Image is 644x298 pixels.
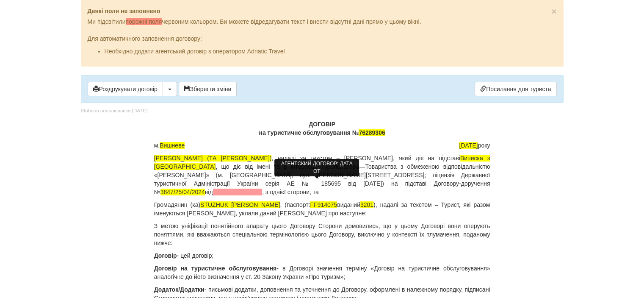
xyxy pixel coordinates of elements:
b: Договір на туристичне обслуговування [154,265,277,272]
span: 76289306 [359,129,385,136]
p: - цей договір; [154,251,490,260]
p: , надалі за текстом – [PERSON_NAME], який діє на підставі , що діє від імені та в інтересах Туроп... [154,154,490,196]
p: Деякі поля не заповнено [88,7,557,15]
button: Close [551,7,556,16]
span: 3201 [360,201,373,208]
span: FF914075 [310,201,337,208]
p: Ми підсвітили червоним кольором. Ви можете відредагувати текст і внести відсутні дані прямо у цьо... [88,17,557,26]
b: Додаток/Додатки [154,286,205,293]
div: АГЕНТСКИЙ ДОГОВОР: ДАТА ОТ [274,159,359,176]
span: року [459,141,490,150]
p: Громадянин (ка) , (паспорт: виданий ), надалі за текстом – Турист, які разом іменуються [PERSON_N... [154,201,490,217]
span: 3847/25/04/2024 [160,189,205,195]
div: Для автоматичного заповнення договору: [88,26,557,56]
span: Вишневе [160,142,185,149]
span: порожні поля [126,18,162,25]
span: STUZHUK [PERSON_NAME] [200,201,280,208]
button: Роздрукувати договір [88,82,163,96]
span: [PERSON_NAME] (ТА [PERSON_NAME]) [154,155,272,162]
span: [DATE] [459,142,478,149]
p: - в Договорі значення терміну «Договір на туристичне обслуговування» аналогічне до його визначенн... [154,264,490,281]
a: Посилання для туриста [475,82,556,96]
li: Необхідно додати агентський договір з оператором Adriatic Travel [105,47,557,56]
p: ДОГОВІР на туристичне обслуговування № [154,120,490,137]
b: Договір [154,252,177,259]
p: З метою уніфікації понятійного апарату цього Договору Сторони домовились, що у цьому Договорі вон... [154,222,490,247]
span: × [551,6,556,16]
div: Шаблон оновлювався [DATE] [81,107,148,114]
span: м. [154,141,185,150]
button: Зберегти зміни [179,82,237,96]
